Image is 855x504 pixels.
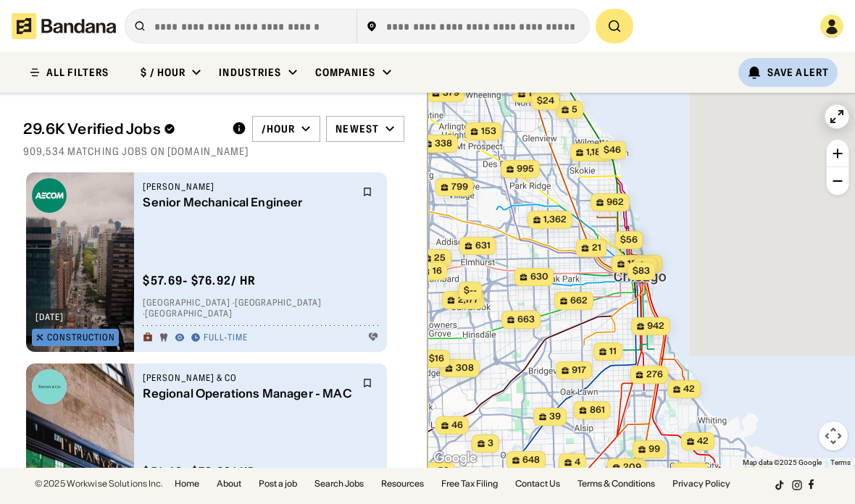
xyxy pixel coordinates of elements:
button: Map camera controls [819,421,848,450]
span: 1,126 [528,88,549,100]
span: 662 [570,295,588,307]
span: $56 [620,234,638,245]
img: Ellerbe Becket logo [32,178,67,213]
a: Search Jobs [314,479,364,488]
a: Open this area in Google Maps (opens a new window) [431,449,479,468]
span: 11 [609,345,617,358]
div: Industries [219,66,281,79]
span: $16 [429,353,444,364]
a: Terms (opens in new tab) [830,458,851,466]
span: 39 [549,411,561,423]
span: 46 [451,419,463,432]
span: 99 [648,443,660,455]
img: Google [431,449,479,468]
span: 962 [606,196,624,209]
span: 42 [683,383,695,395]
div: Full-time [204,332,248,344]
span: 1,188 [586,146,606,159]
div: Regional Operations Manager - MAC [143,387,354,400]
span: 153 [481,125,496,138]
span: 4 [575,456,580,469]
a: Privacy Policy [672,479,730,488]
span: $24 [537,95,554,106]
span: $46 [604,144,621,155]
span: 209 [623,461,641,474]
span: 799 [451,181,468,193]
span: 995 [517,163,534,175]
span: 338 [435,138,452,150]
span: 12,239 [627,258,656,270]
a: Contact Us [515,479,560,488]
span: $-- [639,260,652,271]
div: [PERSON_NAME] [143,181,354,193]
a: Resources [381,479,424,488]
span: 379 [443,87,459,99]
span: 21 [592,242,601,254]
span: 942 [647,320,664,332]
div: 909,534 matching jobs on [DOMAIN_NAME] [23,145,404,158]
div: Companies [315,66,376,79]
div: [PERSON_NAME] & Co [143,372,354,384]
a: Post a job [259,479,297,488]
span: 276 [646,369,663,381]
span: 663 [517,314,535,326]
div: $ 57.69 - $76.92 / hr [143,273,256,288]
div: [GEOGRAPHIC_DATA] · [GEOGRAPHIC_DATA] · [GEOGRAPHIC_DATA] [143,297,378,319]
div: © 2025 Workwise Solutions Inc. [35,479,163,488]
div: /hour [262,122,296,135]
span: 2,177 [458,294,479,306]
a: Home [175,479,199,488]
span: 648 [522,454,540,466]
span: 861 [590,404,605,416]
span: Map data ©2025 Google [743,458,822,466]
span: 1,362 [543,214,567,226]
span: 42 [697,435,709,448]
span: 16 [433,265,442,277]
div: Construction [47,333,115,342]
div: Newest [335,122,379,135]
span: 917 [572,364,586,377]
div: Senior Mechanical Engineer [143,196,354,209]
div: ALL FILTERS [46,67,109,77]
a: Free Tax Filing [441,479,498,488]
div: [DATE] [36,313,64,322]
span: $-- [464,285,477,295]
span: 631 [475,240,491,252]
div: $ / hour [141,66,185,79]
img: Bandana logotype [12,13,116,39]
a: About [217,479,241,488]
img: Tiffany & Co logo [32,369,67,404]
span: 630 [530,271,549,283]
div: Save Alert [767,66,829,79]
span: 308 [456,362,474,374]
div: $ 51.49 - $72.69 / hr [143,464,256,479]
a: Terms & Conditions [577,479,655,488]
div: 29.6K Verified Jobs [23,120,220,138]
span: 189 [688,466,703,478]
span: 5 [572,104,577,116]
span: 3 [488,437,493,450]
span: $83 [633,265,650,276]
span: 25 [434,252,446,264]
